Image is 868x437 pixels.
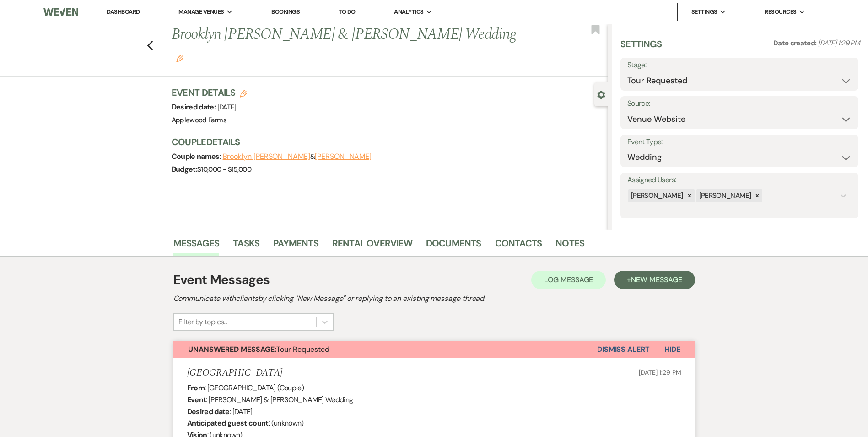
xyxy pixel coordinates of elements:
[172,24,517,67] h1: Brooklyn [PERSON_NAME] & [PERSON_NAME] Wedding
[555,236,584,256] a: Notes
[664,344,680,354] span: Hide
[173,236,220,256] a: Messages
[620,38,662,58] h3: Settings
[597,90,605,98] button: Close lead details
[233,236,259,256] a: Tasks
[394,7,423,16] span: Analytics
[188,344,329,354] span: Tour Requested
[691,7,717,16] span: Settings
[818,38,860,48] span: [DATE] 1:29 PM
[627,136,852,149] label: Event Type:
[178,317,227,328] div: Filter by topics...
[172,102,217,112] span: Desired date:
[426,236,481,256] a: Documents
[614,271,695,289] button: +New Message
[628,189,685,202] div: [PERSON_NAME]
[773,38,818,48] span: Date created:
[173,270,270,290] h1: Event Messages
[188,344,276,354] strong: Unanswered Message:
[597,341,650,358] button: Dismiss Alert
[271,8,300,16] a: Bookings
[172,164,198,174] span: Budget:
[223,153,310,160] button: Brooklyn [PERSON_NAME]
[627,174,852,187] label: Assigned Users:
[187,367,283,379] h5: [GEOGRAPHIC_DATA]
[339,8,356,16] a: To Do
[627,97,852,110] label: Source:
[639,368,681,377] span: [DATE] 1:29 PM
[43,2,78,22] img: Weven Logo
[187,395,206,404] b: Event
[531,271,606,289] button: Log Message
[187,418,269,428] b: Anticipated guest count
[650,341,695,358] button: Hide
[627,59,852,72] label: Stage:
[495,236,542,256] a: Contacts
[544,275,593,284] span: Log Message
[173,293,695,304] h2: Communicate with clients by clicking "New Message" or replying to an existing message thread.
[172,115,226,125] span: Applewood Farms
[765,7,796,16] span: Resources
[223,152,372,161] span: &
[187,383,205,393] b: From
[172,86,248,99] h3: Event Details
[315,153,372,160] button: [PERSON_NAME]
[273,236,318,256] a: Payments
[173,341,597,358] button: Unanswered Message:Tour Requested
[696,189,753,202] div: [PERSON_NAME]
[187,407,230,416] b: Desired date
[332,236,412,256] a: Rental Overview
[197,165,251,174] span: $10,000 - $15,000
[172,136,598,148] h3: Couple Details
[631,275,682,284] span: New Message
[107,8,140,16] a: Dashboard
[176,54,183,62] button: Edit
[172,152,223,161] span: Couple names:
[178,7,224,16] span: Manage Venues
[217,103,237,112] span: [DATE]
